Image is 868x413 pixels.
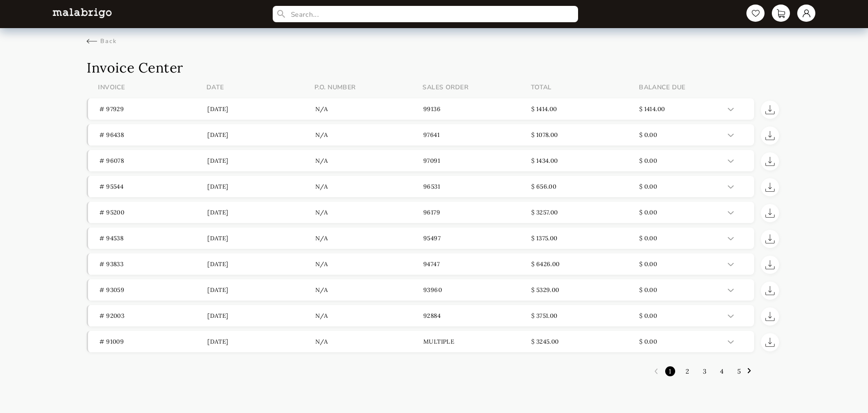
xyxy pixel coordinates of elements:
img: accordion-down-icon.06ff280f.svg [728,108,734,111]
img: accordion-down-icon.06ff280f.svg [728,340,734,344]
p: Total [531,83,639,92]
img: Download invoice [765,131,775,140]
img: L5WsItTXhTFtyxb3tkNoXNspfcfOAAWlbXYcuBTUg0FA22wzaAJ6kXiYLTb6coiuTfQf1mE2HwVko7IAAAAASUVORK5CYII= [53,8,112,18]
img: Download invoice [765,105,775,114]
p: # 97929 [99,105,207,113]
span: $ 0.00 [639,260,657,268]
p: n/a [315,286,423,294]
p: n/a [315,260,423,268]
span: $ 1434.00 [531,157,558,165]
p: # 96078 [99,157,207,165]
p: P.O. number [314,83,422,92]
span: $ 0.00 [639,157,657,165]
span: $ 0.00 [639,131,657,139]
p: [DATE] [207,338,315,345]
div: Back [87,37,117,45]
span: $ 0.00 [639,338,657,345]
p: 97091 [423,157,531,165]
span: $ 0.00 [639,183,657,190]
a: Page 1 is your current page [664,363,676,380]
img: Download invoice [765,338,775,347]
img: accordion-down-icon.06ff280f.svg [728,211,734,214]
img: change page btn [651,366,662,377]
p: [DATE] [207,260,315,268]
p: n/a [315,183,423,190]
p: [DATE] [207,209,315,216]
span: $ 1375.00 [531,234,558,242]
p: [DATE] [207,131,315,139]
span: $ 3751.00 [531,312,558,320]
p: n/a [315,338,423,345]
p: # 92003 [99,312,207,320]
p: 96531 [423,183,531,190]
p: 99136 [423,105,531,113]
p: Sales Order [422,83,530,92]
p: # 95200 [99,209,207,216]
img: Download invoice [765,209,775,218]
img: accordion-down-icon.06ff280f.svg [728,185,734,189]
p: # 93059 [99,286,207,294]
p: 93960 [423,286,531,294]
img: accordion-down-icon.06ff280f.svg [728,134,734,137]
p: [DATE] [207,105,315,113]
p: 95497 [423,234,531,242]
p: Multiple [423,338,531,345]
p: n/a [315,105,423,113]
span: $ 0.00 [639,234,657,242]
p: # 94538 [99,234,207,242]
p: Invoice [98,83,206,92]
img: accordion-down-icon.06ff280f.svg [728,315,734,318]
img: Download invoice [765,260,775,269]
p: [DATE] [207,183,315,190]
p: 97641 [423,131,531,139]
input: Search... [273,6,578,22]
img: change page btn [748,368,751,374]
img: Download invoice [765,157,775,166]
a: Previous page [651,366,662,377]
a: Page 3 [698,363,711,380]
img: accordion-down-icon.06ff280f.svg [728,160,734,163]
img: Download invoice [765,286,775,295]
a: Next page [748,366,759,377]
p: [DATE] [207,234,315,242]
img: accordion-down-icon.06ff280f.svg [728,237,734,240]
p: n/a [315,209,423,216]
a: Page 2 [681,363,694,380]
img: Download invoice [765,234,775,243]
p: 92884 [423,312,531,320]
p: n/a [315,234,423,242]
span: $ 0.00 [639,286,657,294]
p: Date [206,83,314,92]
span: $ 3245.00 [531,338,559,345]
img: Download invoice [765,183,775,192]
span: $ 1414.00 [531,105,557,113]
p: [DATE] [207,312,315,320]
img: Download invoice [765,312,775,321]
img: accordion-down-icon.06ff280f.svg [728,263,734,266]
p: [DATE] [207,286,315,294]
p: # 93833 [99,260,207,268]
p: n/a [315,157,423,165]
p: # 91009 [99,338,207,345]
span: $ 6426.00 [531,260,560,268]
span: $ 656.00 [531,183,556,190]
img: accordion-down-icon.06ff280f.svg [728,289,734,292]
a: Page 5 [733,363,745,380]
p: n/a [315,131,423,139]
h1: Invoice Center [87,59,781,76]
p: 94747 [423,260,531,268]
p: # 95544 [99,183,207,190]
p: Balance due [639,83,747,92]
span: $ 5329.00 [531,286,559,294]
p: n/a [315,312,423,320]
a: Page 4 [716,363,728,380]
span: $ 1078.00 [531,131,558,139]
span: $ 0.00 [639,312,657,320]
p: # 96438 [99,131,207,139]
span: $ 1414.00 [639,105,665,113]
span: $ 3257.00 [531,209,558,216]
p: 96179 [423,209,531,216]
p: [DATE] [207,157,315,165]
span: $ 0.00 [639,209,657,216]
